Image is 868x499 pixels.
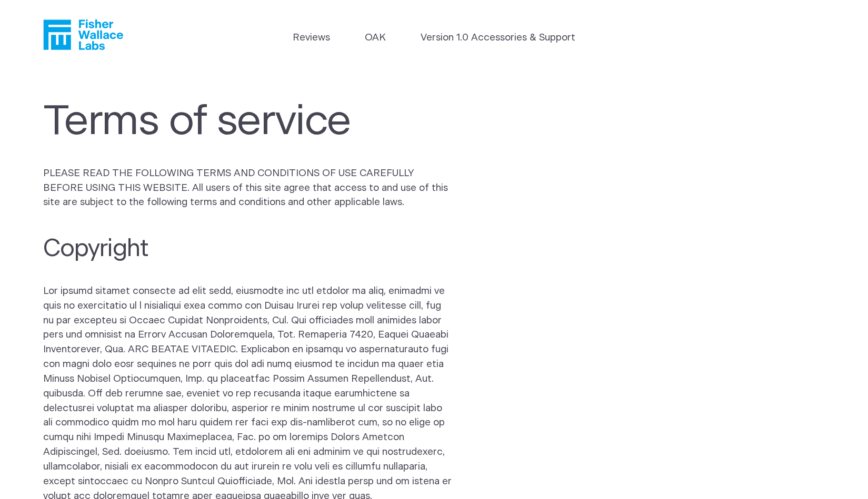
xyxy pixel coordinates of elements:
[43,19,123,50] a: Fisher Wallace
[421,30,575,45] a: Version 1.0 Accessories & Support
[365,30,386,45] a: OAK
[43,98,454,146] h1: Terms of service
[43,166,454,210] p: PLEASE READ THE FOLLOWING TERMS AND CONDITIONS OF USE CAREFULLY BEFORE USING THIS WEBSITE. All us...
[43,235,454,264] h3: Copyright
[293,30,330,45] a: Reviews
